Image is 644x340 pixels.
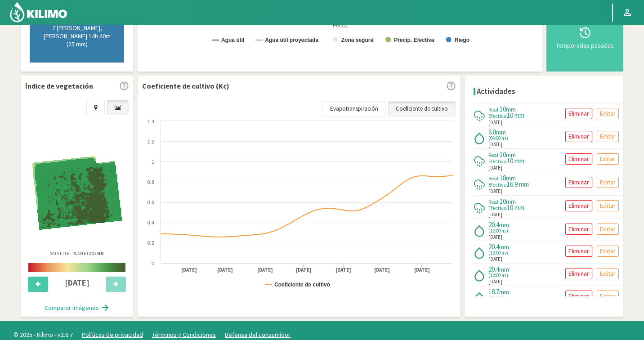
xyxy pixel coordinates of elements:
[488,273,510,278] span: (12:00 hs)
[221,37,244,43] text: Agua útil
[507,180,529,188] span: 16.9 mm
[565,108,592,119] button: Eliminar
[568,246,589,256] p: Eliminar
[488,220,499,229] span: 20.4
[554,42,616,49] div: Temporadas pasadas
[565,268,592,279] button: Eliminar
[341,37,374,43] text: Zona segura
[148,200,154,205] text: 0.6
[152,159,154,165] text: 1
[374,267,390,273] text: [DATE]
[296,267,312,273] text: [DATE]
[565,291,592,302] button: Eliminar
[565,224,592,235] button: Eliminar
[568,224,589,234] p: Eliminar
[274,282,330,288] text: Coeficiente de cultivo
[333,22,348,29] text: Fecha
[500,174,506,182] span: 18
[568,268,589,279] p: Eliminar
[488,175,500,182] span: Real:
[181,267,197,273] text: [DATE]
[597,246,619,257] button: Editar
[600,246,616,256] p: Editar
[488,181,507,188] span: Efectiva
[488,228,510,233] span: (12:00 hs)
[565,177,592,188] button: Eliminar
[97,251,104,256] b: HD
[499,265,509,273] span: mm
[600,131,616,142] p: Editar
[568,201,589,211] p: Eliminar
[488,106,500,113] span: Real:
[568,108,589,119] p: Eliminar
[414,267,430,273] text: [DATE]
[488,242,499,251] span: 20.4
[565,246,592,257] button: Eliminar
[89,251,104,256] span: 3X3
[507,111,524,120] span: 10 mm
[488,119,502,126] span: [DATE]
[568,131,589,142] p: Eliminar
[488,278,502,286] span: [DATE]
[506,174,516,182] span: mm
[488,198,500,205] span: Real:
[152,261,154,266] text: 0
[28,263,125,272] img: scale
[597,200,619,211] button: Editar
[496,128,506,136] span: mm
[477,87,515,96] h4: Actividades
[488,211,502,219] span: [DATE]
[257,267,273,273] text: [DATE]
[488,251,510,255] span: (12:00 hs)
[148,240,154,246] text: 0.2
[507,203,524,212] span: 10 mm
[9,330,77,340] span: © 2025 - Kilimo - v2.6.7
[488,188,502,195] span: [DATE]
[597,291,619,302] button: Editar
[507,157,524,165] span: 10 mm
[600,177,616,188] p: Editar
[565,153,592,165] button: Eliminar
[506,197,516,206] span: mm
[225,331,291,339] a: Defensa del consumidor
[54,278,101,287] h4: [DATE]
[600,268,616,279] p: Editar
[148,220,154,225] text: 0.4
[152,331,216,339] a: Términos y Condiciones
[488,158,507,165] span: Efectiva
[455,37,470,43] text: Riego
[600,108,616,119] p: Editar
[597,153,619,165] button: Editar
[488,152,500,158] span: Real:
[565,200,592,211] button: Eliminar
[82,331,143,339] a: Políticas de privacidad
[506,151,516,159] span: mm
[36,299,119,317] button: Comparar imágenes
[499,288,509,296] span: mm
[394,37,434,43] text: Precip. Efectiva
[568,291,589,301] p: Eliminar
[488,265,499,273] span: 20.4
[568,154,589,164] p: Eliminar
[488,112,507,119] span: Efectiva
[39,16,115,48] p: Si no llueve en los próximos 7 [PERSON_NAME], [PERSON_NAME] 14h 40m (25 mm)
[597,108,619,119] button: Editar
[488,141,502,148] span: [DATE]
[335,267,351,273] text: [DATE]
[488,136,508,141] span: (04:00 hs)
[500,105,506,113] span: 10
[488,287,499,296] span: 18.7
[551,7,619,67] button: Temporadas pasadas
[600,224,616,234] p: Editar
[565,131,592,142] button: Eliminar
[568,177,589,188] p: Eliminar
[217,267,233,273] text: [DATE]
[265,37,318,43] text: Agua útil proyectada
[597,131,619,142] button: Editar
[600,291,616,301] p: Editar
[148,179,154,185] text: 0.8
[488,205,507,211] span: Efectiva
[9,1,68,23] img: Kilimo
[388,101,456,116] a: Coeficiente de cultivo
[499,221,509,229] span: mm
